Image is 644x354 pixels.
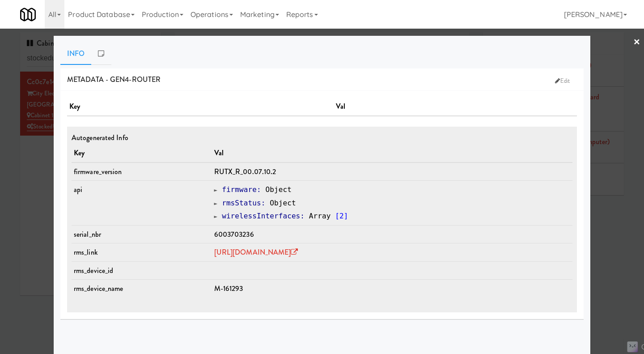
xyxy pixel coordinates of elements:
span: ] [344,212,348,220]
th: Val [212,144,572,162]
span: Object [266,185,292,194]
span: 6003703236 [214,229,254,239]
td: firmware_version [72,162,212,181]
td: rms_link [72,243,212,262]
th: Key [67,98,334,116]
span: Object [270,199,296,207]
span: Array [309,212,331,220]
a: Info [60,43,91,65]
span: M-161293 [214,283,243,294]
span: Autogenerated Info [72,132,128,143]
span: 2 [339,212,344,220]
td: rms_device_name [72,280,212,298]
td: api [72,181,212,226]
span: firmware [222,185,257,194]
span: : [300,212,305,220]
span: Edit [555,77,570,85]
img: Micromart [20,7,36,22]
a: [URL][DOMAIN_NAME] [214,247,298,257]
span: RUTX_R_00.07.10.2 [214,166,276,177]
td: rms_device_id [72,261,212,280]
span: : [257,185,261,194]
span: METADATA - gen4-router [67,74,161,85]
a: × [633,29,640,56]
span: [ [335,212,339,220]
th: Val [334,98,577,116]
th: Key [72,144,212,162]
span: wirelessInterfaces [222,212,300,220]
span: : [261,199,266,207]
td: serial_nbr [72,225,212,243]
span: rmsStatus [222,199,261,207]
